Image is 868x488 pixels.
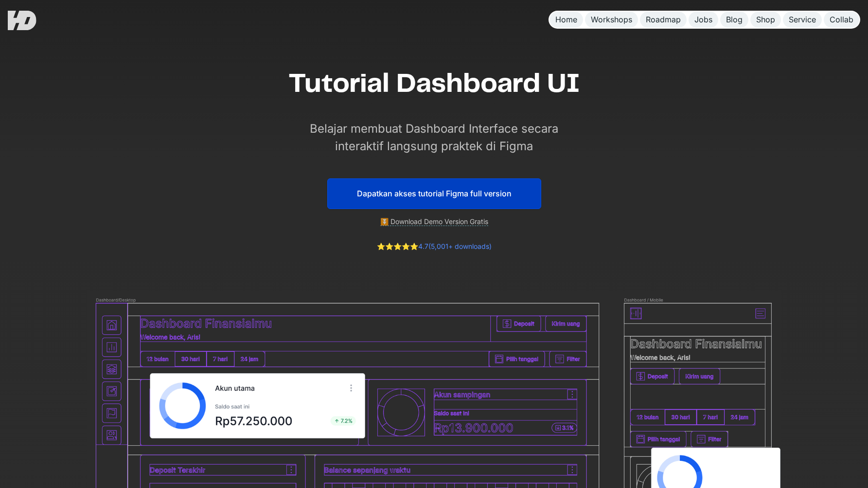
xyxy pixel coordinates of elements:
div: Jobs [694,15,712,25]
div: 4.7 [377,242,492,252]
a: Jobs [689,12,718,28]
div: Shop [756,15,775,25]
a: Dapatkan akses tutorial Figma full version [327,178,541,209]
a: ⏬ Download Demo Version Gratis [380,217,488,226]
a: ⭐️⭐️⭐️⭐️⭐️ [377,242,418,250]
div: Blog [726,15,743,25]
a: Service [783,12,822,28]
div: Service [789,15,816,25]
h1: Tutorial Dashboard UI [288,68,580,101]
div: Home [555,15,577,25]
div: Collab [830,15,853,25]
div: Roadmap [646,15,681,25]
a: Workshops [585,12,638,28]
div: Workshops [591,15,632,25]
p: Belajar membuat Dashboard Interface secara interaktif langsung praktek di Figma [298,120,570,155]
a: Shop [750,12,781,28]
a: (5,001+ downloads) [428,242,492,250]
a: Collab [824,12,859,28]
a: Home [549,12,583,28]
a: Blog [720,12,748,28]
a: Roadmap [640,12,687,28]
